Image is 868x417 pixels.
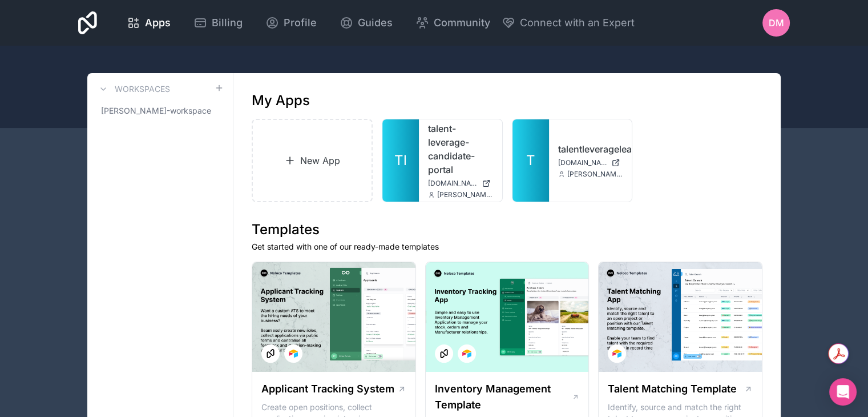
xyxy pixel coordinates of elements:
[212,15,243,31] span: Billing
[358,15,393,31] span: Guides
[382,119,419,202] a: Tl
[428,179,493,188] a: [DOMAIN_NAME]
[252,91,310,110] h1: My Apps
[437,190,493,199] span: [PERSON_NAME][EMAIL_ADDRESS][DOMAIN_NAME]
[829,378,857,406] div: Open Intercom Messenger
[394,151,407,170] span: Tl
[406,10,499,35] a: Community
[526,151,535,170] span: T
[184,10,252,35] a: Billing
[96,82,170,96] a: Workspaces
[558,158,623,167] a: [DOMAIN_NAME]
[145,15,171,31] span: Apps
[769,16,784,30] span: DM
[101,105,211,117] span: [PERSON_NAME]-workspace
[558,142,623,156] a: talentleverageleadcandidates
[252,220,762,239] h1: Templates
[289,349,298,358] img: Airtable Logo
[256,10,326,35] a: Profile
[330,10,402,35] a: Guides
[428,122,493,177] a: talent-leverage-candidate-portal
[520,15,635,31] span: Connect with an Expert
[462,349,471,358] img: Airtable Logo
[96,101,224,121] a: [PERSON_NAME]-workspace
[435,381,572,413] h1: Inventory Management Template
[118,10,180,35] a: Apps
[512,119,549,202] a: T
[608,381,737,397] h1: Talent Matching Template
[252,241,762,252] p: Get started with one of our ready-made templates
[261,381,394,397] h1: Applicant Tracking System
[252,119,373,202] a: New App
[115,83,170,95] h3: Workspaces
[284,15,317,31] span: Profile
[502,15,635,31] button: Connect with an Expert
[434,15,490,31] span: Community
[428,179,477,188] span: [DOMAIN_NAME]
[567,170,623,179] span: [PERSON_NAME][EMAIL_ADDRESS][DOMAIN_NAME]
[612,349,621,358] img: Airtable Logo
[558,158,607,167] span: [DOMAIN_NAME]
